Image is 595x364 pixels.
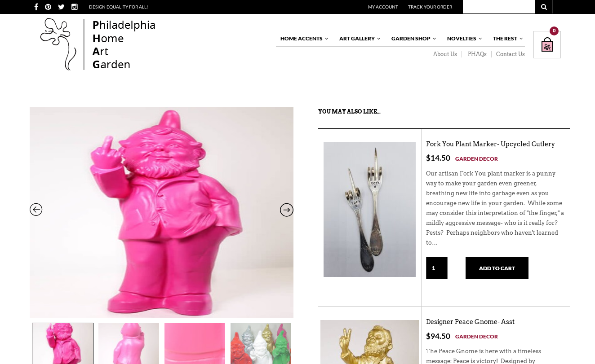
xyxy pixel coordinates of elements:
[387,31,437,46] a: Garden Shop
[488,31,524,46] a: The Rest
[426,257,448,279] input: Qty
[462,51,492,58] a: PHAQs
[426,153,450,162] bdi: 14.50
[492,51,525,58] a: Contact Us
[426,163,565,257] div: Our artisan Fork You plant marker is a punny way to make your garden even greener, breathing new ...
[408,4,452,9] a: Track Your Order
[550,26,559,35] div: 0
[276,31,329,46] a: Home Accents
[455,332,498,341] a: Garden Decor
[335,31,382,46] a: Art Gallery
[426,140,555,148] a: Fork You Plant Marker- Upcycled Cutlery
[427,51,462,58] a: About Us
[426,153,431,162] span: $
[368,4,398,9] a: My Account
[318,108,381,115] strong: You may also like…
[426,318,515,326] a: Designer Peace Gnome- Asst
[426,331,431,341] span: $
[455,154,498,163] a: Garden Decor
[426,331,450,341] bdi: 94.50
[443,31,483,46] a: Novelties
[466,257,528,279] button: Add to cart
